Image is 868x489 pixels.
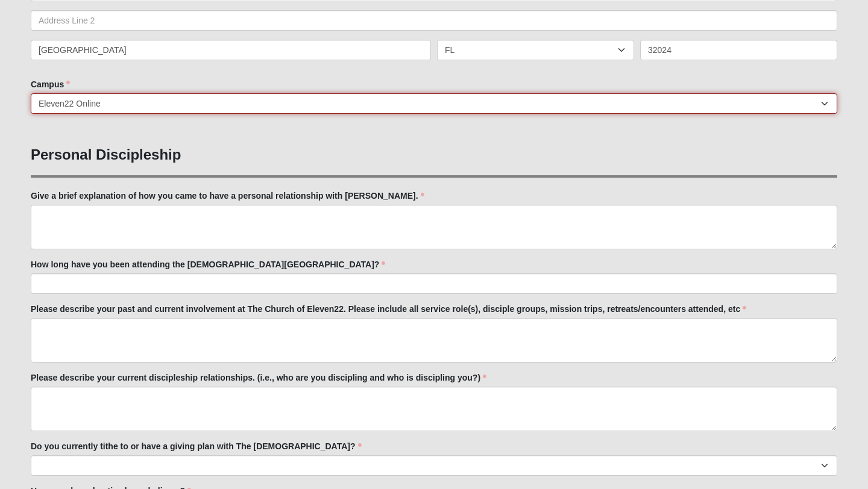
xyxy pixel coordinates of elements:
[31,258,385,270] label: How long have you been attending the [DEMOGRAPHIC_DATA][GEOGRAPHIC_DATA]?
[31,190,424,202] label: Give a brief explanation of how you came to have a personal relationship with [PERSON_NAME].
[31,440,362,452] label: Do you currently tithe to or have a giving plan with The [DEMOGRAPHIC_DATA]?
[31,40,431,60] input: City
[31,10,837,31] input: Address Line 2
[31,78,70,90] label: Campus
[31,146,837,164] h3: Personal Discipleship
[31,303,746,315] label: Please describe your past and current involvement at The Church of Eleven22. Please include all s...
[31,372,486,384] label: Please describe your current discipleship relationships. (i.e., who are you discipling and who is...
[640,40,837,60] input: Zip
